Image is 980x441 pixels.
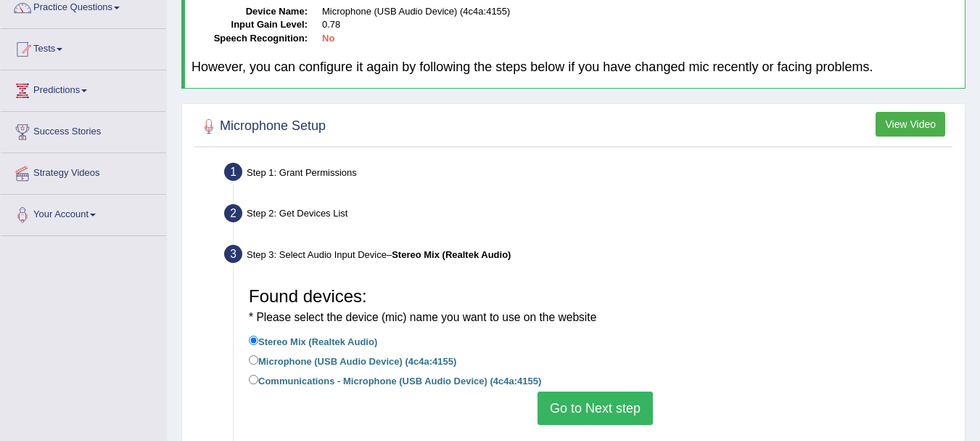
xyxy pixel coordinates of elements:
[249,355,258,365] input: Microphone (USB Audio Device) (4c4a:4155)
[1,70,166,107] a: Predictions
[538,392,653,425] button: Go to Next step
[322,18,958,32] dd: 0.78
[249,352,456,368] label: Microphone (USB Audio Device) (4c4a:4155)
[1,195,166,231] a: Your Account
[198,116,326,137] h2: Microphone Setup
[249,375,258,384] input: Communications - Microphone (USB Audio Device) (4c4a:4155)
[249,333,377,349] label: Stereo Mix (Realtek Audio)
[249,287,942,325] h3: Found devices:
[192,60,958,75] h4: However, you can configure it again by following the steps below if you have changed mic recently...
[192,5,308,19] dt: Device Name:
[322,5,958,19] dd: Microphone (USB Audio Device) (4c4a:4155)
[392,249,511,260] b: Stereo Mix (Realtek Audio)
[218,158,958,190] div: Step 1: Grant Permissions
[1,112,166,148] a: Success Stories
[218,200,958,232] div: Step 2: Get Devices List
[1,29,166,65] a: Tests
[1,153,166,190] a: Strategy Videos
[218,240,958,272] div: Step 3: Select Audio Input Device
[249,336,258,345] input: Stereo Mix (Realtek Audio)
[387,249,511,260] span: –
[249,372,541,388] label: Communications - Microphone (USB Audio Device) (4c4a:4155)
[876,112,945,137] button: View Video
[192,32,308,46] dt: Speech Recognition:
[249,311,596,323] small: * Please select the device (mic) name you want to use on the website
[192,18,308,32] dt: Input Gain Level:
[322,33,334,44] b: No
